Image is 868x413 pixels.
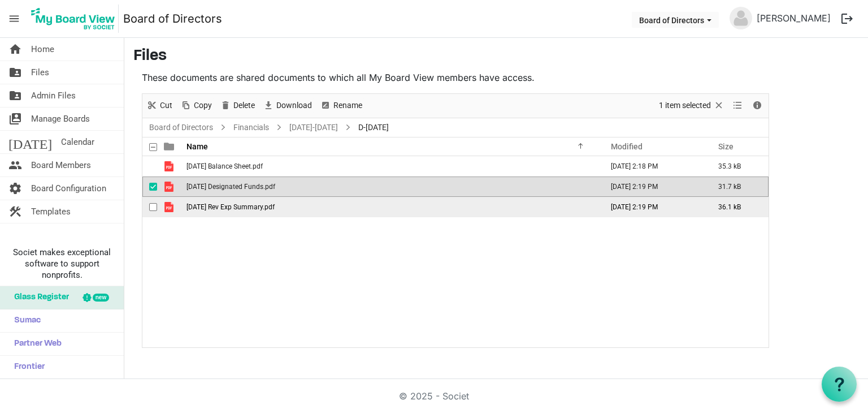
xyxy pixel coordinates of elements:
a: My Board View Logo [28,5,123,33]
a: Board of Directors [147,121,215,135]
span: [DATE] [8,131,52,153]
span: Board Members [31,154,91,177]
div: Cut [142,94,176,118]
td: checkbox [142,197,157,217]
button: Cut [145,98,175,113]
span: Societ makes exceptional software to support nonprofits. [5,247,119,281]
td: October 07, 2025 2:18 PM column header Modified [599,156,706,177]
a: [PERSON_NAME] [752,7,835,29]
button: Download [261,98,314,113]
span: Glass Register [8,286,69,309]
span: Size [718,142,734,151]
td: September 2025 Designated Funds.pdf is template cell column header Name [183,177,599,197]
span: Home [31,38,54,61]
span: Name [186,142,208,151]
td: checkbox [142,177,157,197]
img: no-profile-picture.svg [730,7,752,29]
td: is template cell column header type [157,177,183,197]
span: Copy [193,98,213,113]
a: © 2025 - Societ [399,390,469,402]
td: 31.7 kB is template cell column header Size [706,177,769,197]
a: [DATE]-[DATE] [287,121,340,135]
span: [DATE] Designated Funds.pdf [186,183,275,191]
button: Rename [318,98,364,113]
span: folder_shared [8,84,22,107]
span: people [8,154,22,177]
span: construction [8,200,22,223]
td: is template cell column header type [157,197,183,217]
button: Selection [657,98,727,113]
td: September 2025 Rev Exp Summary.pdf is template cell column header Name [183,197,599,217]
span: Board Configuration [31,177,106,200]
span: Cut [159,98,173,113]
a: Board of Directors [123,7,222,30]
span: 1 item selected [658,98,712,113]
span: Admin Files [31,84,76,107]
img: My Board View Logo [28,5,119,33]
span: Manage Boards [31,107,90,130]
div: Delete [216,94,259,118]
td: October 07, 2025 2:19 PM column header Modified [599,197,706,217]
td: checkbox [142,156,157,177]
span: Sumac [8,309,41,332]
td: September 2025 Balance Sheet.pdf is template cell column header Name [183,156,599,177]
span: settings [8,177,22,200]
a: Financials [231,121,271,135]
td: 35.3 kB is template cell column header Size [706,156,769,177]
span: Frontier [8,356,45,378]
td: is template cell column header type [157,156,183,177]
div: Rename [316,94,366,118]
span: Templates [31,200,71,223]
span: Delete [232,98,256,113]
span: home [8,38,22,61]
p: These documents are shared documents to which all My Board View members have access. [142,71,769,84]
span: Modified [611,142,643,151]
span: Calendar [61,131,94,153]
h3: Files [133,47,859,66]
button: logout [835,7,859,31]
span: Rename [332,98,363,113]
span: folder_shared [8,61,22,84]
span: Files [31,61,49,84]
div: Clear selection [655,94,728,118]
div: Details [748,94,767,118]
span: [DATE] Balance Sheet.pdf [186,162,263,170]
span: Partner Web [8,333,62,355]
button: Board of Directors dropdownbutton [632,12,719,28]
span: menu [3,8,25,29]
span: Download [275,98,313,113]
div: View [728,94,748,118]
div: new [93,294,109,302]
span: D-[DATE] [356,121,391,135]
td: 36.1 kB is template cell column header Size [706,197,769,217]
button: Copy [179,98,214,113]
td: October 07, 2025 2:19 PM column header Modified [599,177,706,197]
button: Delete [218,98,257,113]
div: Copy [176,94,216,118]
span: switch_account [8,107,22,130]
button: View dropdownbutton [731,98,744,113]
span: [DATE] Rev Exp Summary.pdf [186,203,275,211]
div: Download [259,94,316,118]
button: Details [750,98,765,113]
